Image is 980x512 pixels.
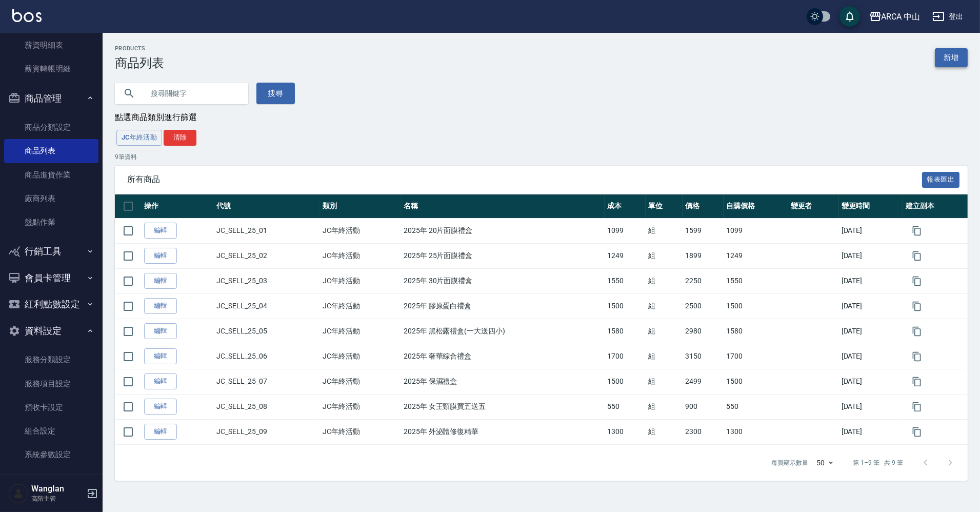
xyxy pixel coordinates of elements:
td: JC_SELL_25_06 [214,344,320,369]
input: 搜尋關鍵字 [144,80,240,107]
td: 2025年 女王頸膜買五送五 [401,394,605,419]
td: 1249 [724,243,788,268]
td: [DATE] [839,293,904,319]
td: 組 [646,419,683,444]
td: [DATE] [839,394,904,419]
a: 服務項目設定 [4,372,98,396]
a: 組合設定 [4,419,98,443]
td: 1500 [605,369,646,394]
button: 報表匯出 [922,172,960,188]
td: 2025年 20片面膜禮盒 [401,218,605,243]
th: 變更時間 [839,194,904,219]
span: 所有商品 [127,174,922,185]
td: [DATE] [839,218,904,243]
p: 高階主管 [31,494,84,503]
button: 商品管理 [4,85,98,112]
td: 組 [646,394,683,419]
td: JC年終活動 [320,243,401,268]
a: 編輯 [144,248,177,264]
a: 薪資轉帳明細 [4,57,98,81]
td: 1249 [605,243,646,268]
td: 1500 [724,369,788,394]
td: 2025年 保濕禮盒 [401,369,605,394]
td: [DATE] [839,369,904,394]
td: 2025年 奢華綜合禮盒 [401,344,605,369]
td: 2025年 30片面膜禮盒 [401,268,605,293]
h3: 商品列表 [115,56,164,70]
td: 1700 [605,344,646,369]
th: 類別 [320,194,401,219]
a: 編輯 [144,298,177,314]
a: 編輯 [144,223,177,239]
a: 編輯 [144,373,177,389]
td: 1700 [724,344,788,369]
td: JC年終活動 [320,268,401,293]
td: JC_SELL_25_01 [214,218,320,243]
a: 業績抽成參數設定 [4,467,98,490]
a: 新增 [935,48,968,67]
td: 2025年 外泌體修復精華 [401,419,605,444]
p: 9 筆資料 [115,152,968,162]
a: 商品列表 [4,139,98,163]
a: 商品進貨作業 [4,163,98,187]
td: JC年終活動 [320,344,401,369]
td: 1899 [683,243,724,268]
td: JC年終活動 [320,218,401,243]
a: 編輯 [144,348,177,364]
td: 組 [646,369,683,394]
td: 1550 [605,268,646,293]
td: JC_SELL_25_02 [214,243,320,268]
td: 1550 [724,268,788,293]
th: 操作 [142,194,214,219]
th: 成本 [605,194,646,219]
td: 900 [683,394,724,419]
a: 盤點作業 [4,210,98,234]
td: JC年終活動 [320,394,401,419]
td: 組 [646,243,683,268]
td: 組 [646,293,683,319]
button: 搜尋 [256,83,295,104]
th: 單位 [646,194,683,219]
button: save [839,6,860,27]
td: JC_SELL_25_04 [214,293,320,319]
td: 2500 [683,293,724,319]
a: 編輯 [144,399,177,415]
button: 會員卡管理 [4,265,98,291]
td: 組 [646,268,683,293]
a: 編輯 [144,273,177,289]
td: [DATE] [839,419,904,444]
td: 2499 [683,369,724,394]
td: JC_SELL_25_07 [214,369,320,394]
h5: WangIan [31,484,84,494]
td: 1099 [605,218,646,243]
td: JC年終活動 [320,369,401,394]
td: JC_SELL_25_08 [214,394,320,419]
td: 1580 [724,319,788,344]
th: 變更者 [788,194,839,219]
div: ARCA 中山 [882,10,921,23]
td: 550 [605,394,646,419]
div: 50 [812,449,837,477]
td: 1500 [724,293,788,319]
td: JC年終活動 [320,319,401,344]
a: 編輯 [144,424,177,440]
button: JC年終活動 [116,130,162,146]
div: 點選商品類別進行篩選 [115,112,968,123]
h2: Products [115,45,164,52]
td: 1300 [605,419,646,444]
td: 1599 [683,218,724,243]
td: 2300 [683,419,724,444]
th: 價格 [683,194,724,219]
td: 1300 [724,419,788,444]
td: 550 [724,394,788,419]
a: 服務分類設定 [4,348,98,371]
td: 1500 [605,293,646,319]
td: 3150 [683,344,724,369]
td: JC_SELL_25_05 [214,319,320,344]
td: JC年終活動 [320,293,401,319]
td: JC_SELL_25_09 [214,419,320,444]
th: 名稱 [401,194,605,219]
td: 2250 [683,268,724,293]
a: 報表匯出 [922,174,960,184]
a: 廠商列表 [4,187,98,210]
